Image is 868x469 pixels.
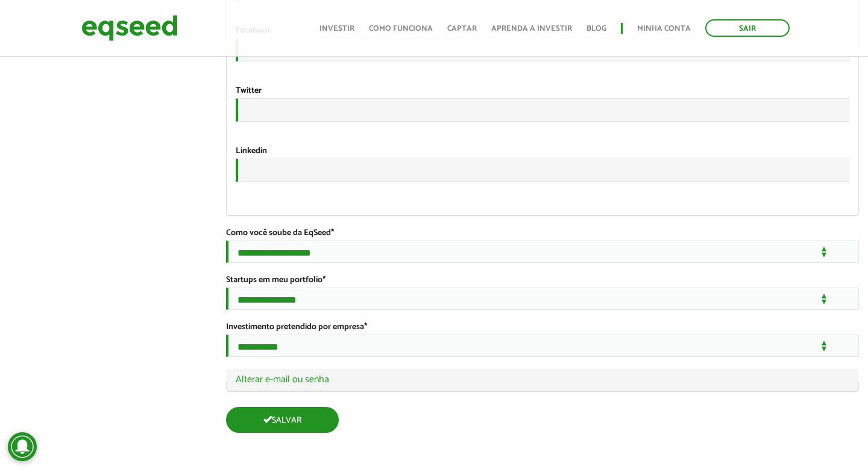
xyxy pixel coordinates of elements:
[447,25,477,33] a: Captar
[226,407,339,433] button: Salvar
[331,226,334,240] span: Este campo é obrigatório.
[226,323,367,332] label: Investimento pretendido por empresa
[587,25,606,33] a: Blog
[364,320,367,334] span: Este campo é obrigatório.
[637,25,691,33] a: Minha conta
[319,25,354,33] a: Investir
[226,276,325,285] label: Startups em meu portfolio
[236,375,849,385] a: Alterar e-mail ou senha
[491,25,572,33] a: Aprenda a investir
[369,25,433,33] a: Como funciona
[226,229,334,238] label: Como você soube da EqSeed
[705,19,790,37] a: Sair
[322,273,325,287] span: Este campo é obrigatório.
[236,147,267,156] label: Linkedin
[236,87,262,95] label: Twitter
[81,12,178,44] img: EqSeed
